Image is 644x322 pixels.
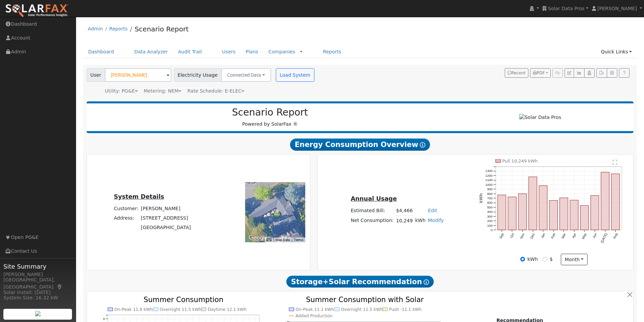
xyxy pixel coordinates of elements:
text: 500 [487,205,493,209]
text: Overnight 11.5 kWh [341,307,383,312]
label: kWh [527,256,538,263]
img: SolarFax [5,4,69,18]
div: Utility: PG&E [105,88,138,95]
i: Show Help [424,279,429,285]
a: Users [217,46,241,58]
text: 1100 [485,178,493,182]
text: On-Peak 11.9 kWh [114,307,153,312]
span: Site Summary [3,262,72,271]
td: Net Consumption: [350,216,395,225]
text: 300 [487,215,493,218]
td: 10,249 [395,216,414,225]
text: 600 [487,201,493,205]
text: Push -11.1 kWh [389,307,422,312]
a: Plans [241,46,263,58]
td: [GEOGRAPHIC_DATA] [140,223,192,232]
button: Map Data [276,238,290,242]
button: Connected Data [221,68,271,82]
label: $ [550,256,553,263]
img: Google [247,233,269,242]
a: Quick Links [596,46,637,58]
a: Open this area in Google Maps (opens a new window) [247,233,269,242]
rect: onclick="" [560,198,568,230]
a: Admin [88,26,103,31]
a: Reports [318,46,346,58]
text: 1200 [485,174,493,177]
text: Daytime 12.1 kWh [208,307,247,312]
text: 100 [487,224,493,227]
h2: Scenario Report [93,107,447,118]
span: User [87,68,105,82]
input: $ [543,257,547,262]
text: Jan [540,232,546,239]
img: Solar Data Pros [519,114,561,121]
td: [PERSON_NAME] [140,204,192,213]
text: May [581,232,588,240]
rect: onclick="" [529,177,537,230]
text: 1300 [485,169,493,173]
rect: onclick="" [519,194,527,230]
span: Solar Data Pros [548,6,585,11]
span: PDF [533,71,545,75]
text: On-Peak 11.1 kWh [295,307,334,312]
text: 400 [487,210,493,214]
text: 200 [487,219,493,223]
a: Dashboard [83,46,119,58]
text: Apr [571,232,577,239]
rect: onclick="" [612,174,620,230]
button: Load System [276,68,314,82]
a: Reports [109,26,127,31]
rect: onclick="" [570,200,578,230]
span: Storage+Solar Recommendation [286,276,434,288]
text: 700 [487,196,493,200]
img: retrieve [35,311,41,316]
button: Recent [505,68,528,78]
text: Feb [550,232,556,239]
a: Audit Trail [173,46,207,58]
a: Scenario Report [135,25,189,33]
u: System Details [114,193,164,200]
td: kWh [414,216,427,225]
text: Summer Consumption [144,295,223,304]
text: Dec [530,232,535,240]
a: Terms (opens in new tab) [294,238,303,242]
u: Annual Usage [351,195,397,202]
rect: onclick="" [539,185,547,230]
text: kWh [479,193,483,203]
text: 1000 [485,183,493,187]
rect: onclick="" [498,195,506,230]
div: System Size: 16.32 kW [3,294,72,301]
button: month [561,254,588,265]
text: Summer Consumption with Solar [306,295,424,304]
span: [PERSON_NAME] [597,6,637,11]
button: Keyboard shortcuts [266,238,271,242]
input: Select a User [105,68,171,82]
td: Address: [113,213,140,223]
a: Map [57,284,63,290]
div: [PERSON_NAME] [3,271,72,278]
td: [STREET_ADDRESS] [140,213,192,223]
button: PDF [530,68,551,78]
button: Edit User [565,68,574,78]
span: Energy Consumption Overview [290,139,430,151]
i: Show Help [420,142,425,148]
rect: onclick="" [549,200,557,230]
text: 0 [491,228,493,232]
td: $4,466 [395,206,414,216]
text: Sep [499,232,505,240]
input: kWh [520,257,525,262]
div: [GEOGRAPHIC_DATA], [GEOGRAPHIC_DATA] [3,276,72,291]
text: Aug [613,232,618,239]
rect: onclick="" [508,197,516,230]
button: Multi-Series Graph [574,68,584,78]
text: 900 [487,187,493,191]
text: Mar [561,232,567,240]
span: Alias: HEELEC [187,88,244,94]
button: Export Interval Data [596,68,607,78]
rect: onclick="" [591,196,599,230]
text: Oct [509,232,515,239]
span: Electricity Usage [174,68,221,82]
text: 6 [103,317,105,320]
text: Overnight 11.5 kWh [160,307,201,312]
text: Nov [519,232,525,240]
